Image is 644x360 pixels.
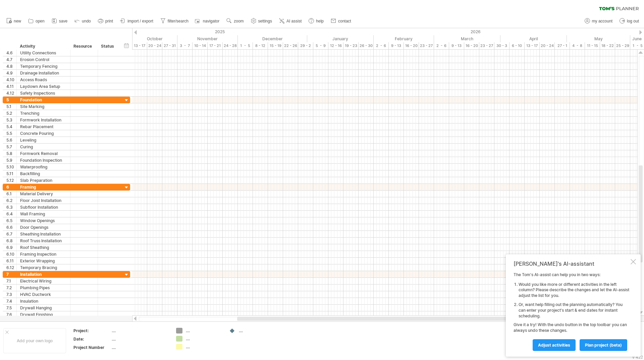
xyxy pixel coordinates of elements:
[20,63,67,69] div: Temporary Fencing
[20,177,67,184] div: Slab Preparation
[500,35,567,42] div: April 2026
[20,311,67,318] div: Drywall Finishing
[449,42,464,49] div: 9 - 13
[59,19,67,23] span: save
[567,35,630,42] div: May 2026
[6,291,16,298] div: 7.3
[20,144,67,150] div: Curing
[105,19,113,23] span: print
[580,339,627,351] a: plan project (beta)
[6,224,16,230] div: 6.6
[101,43,116,50] div: Status
[112,336,168,342] div: ....
[434,35,500,42] div: March 2026
[73,17,93,25] a: undo
[6,311,16,318] div: 7.6
[585,42,600,49] div: 11 - 15
[20,197,67,204] div: Floor Joist Installation
[6,244,16,251] div: 6.9
[6,184,16,190] div: 6
[6,285,16,291] div: 7.2
[20,50,67,56] div: Utility Connections
[6,76,16,83] div: 4.10
[20,264,67,271] div: Temporary Bracing
[20,285,67,291] div: Plumbing Pipes
[6,197,16,204] div: 6.2
[6,164,16,170] div: 5.10
[6,103,16,110] div: 5.1
[283,42,298,49] div: 22 - 26
[3,328,66,353] div: Add your own logo
[20,298,67,304] div: Insulation
[533,339,576,351] a: Adjust activities
[6,264,16,271] div: 6.12
[6,123,16,130] div: 5.4
[20,76,67,83] div: Access Roads
[20,278,67,284] div: Electrical Wiring
[6,150,16,157] div: 5.8
[193,42,208,49] div: 10 - 14
[20,117,67,123] div: Formwork Installation
[112,345,168,350] div: ....
[519,302,629,319] li: Or, want help filling out the planning automatically? You can enter your project's start & end da...
[20,244,67,251] div: Roof Sheathing
[313,42,328,49] div: 5 - 9
[6,258,16,264] div: 6.11
[20,43,66,50] div: Activity
[239,328,275,333] div: ....
[509,42,525,49] div: 6 - 10
[5,17,23,25] a: new
[194,17,221,25] a: navigator
[50,17,69,25] a: save
[26,17,47,25] a: open
[20,90,67,96] div: Safety Inspections
[118,17,155,25] a: import / export
[186,336,222,342] div: ....
[419,42,434,49] div: 23 - 27
[6,170,16,177] div: 5.11
[389,42,404,49] div: 9 - 13
[20,103,67,110] div: Site Marking
[225,17,246,25] a: zoom
[6,177,16,184] div: 5.12
[464,42,479,49] div: 16 - 20
[249,17,274,25] a: settings
[6,191,16,197] div: 6.1
[73,328,110,333] div: Project:
[519,282,629,299] li: Would you like more or different activities in the left column? Please describe the changes and l...
[20,211,67,217] div: Wall Framing
[108,35,177,42] div: October 2025
[6,97,16,103] div: 5
[253,42,268,49] div: 8 - 12
[374,35,434,42] div: February 2026
[132,42,147,49] div: 13 - 17
[479,42,494,49] div: 23 - 27
[6,278,16,284] div: 7.1
[404,42,419,49] div: 16 - 20
[286,19,302,23] span: AI assist
[316,19,324,23] span: help
[514,260,629,267] div: [PERSON_NAME]'s AI-assistant
[632,355,643,360] div: v 422
[20,56,67,63] div: Erosion Control
[20,184,67,190] div: Framing
[6,90,16,96] div: 4.12
[343,42,359,49] div: 19 - 23
[208,42,223,49] div: 17 - 21
[6,137,16,143] div: 5.6
[20,291,67,298] div: HVAC Ductwork
[203,19,219,23] span: navigator
[223,42,238,49] div: 24 - 28
[20,164,67,170] div: Waterproofing
[20,110,67,116] div: Trenching
[14,19,21,23] span: new
[6,117,16,123] div: 5.3
[298,42,313,49] div: 29 - 2
[6,56,16,63] div: 4.7
[20,191,67,197] div: Material Delivery
[538,343,570,348] span: Adjust activities
[374,42,389,49] div: 2 - 6
[6,251,16,257] div: 6.10
[6,70,16,76] div: 4.9
[583,17,614,25] a: my account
